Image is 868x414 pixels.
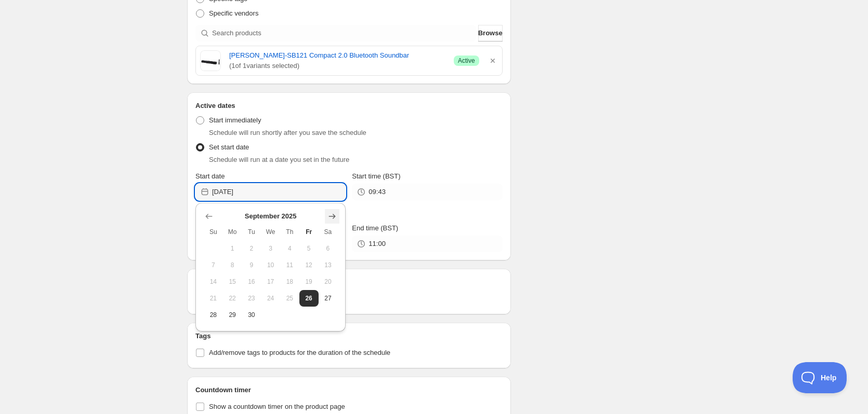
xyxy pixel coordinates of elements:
[227,311,238,319] span: 29
[209,116,261,124] span: Start immediately
[319,224,338,240] th: Saturday
[208,311,219,319] span: 28
[242,273,261,290] button: Tuesday September 16 2025
[242,290,261,307] button: Tuesday September 23 2025
[265,261,276,269] span: 10
[204,290,223,307] button: Sunday September 21 2025
[319,290,338,307] button: Saturday September 27 2025
[304,294,314,302] span: 26
[261,240,280,257] button: Wednesday September 3 2025
[261,257,280,273] button: Wednesday September 10 2025
[246,311,257,319] span: 30
[227,261,238,269] span: 8
[284,294,295,302] span: 25
[204,257,223,273] button: Sunday September 7 2025
[323,278,334,286] span: 20
[242,224,261,240] th: Tuesday
[208,228,219,236] span: Su
[195,172,225,180] span: Start date
[229,50,445,61] a: [PERSON_NAME]-SB121 Compact 2.0 Bluetooth Soundbar
[209,403,345,410] span: Show a countdown timer on the product page
[204,273,223,290] button: Sunday September 14 2025
[242,307,261,323] button: Tuesday September 30 2025
[299,224,319,240] th: Friday
[280,290,299,307] button: Thursday September 25 2025
[229,61,445,71] span: ( 1 of 1 variants selected)
[246,294,257,302] span: 23
[325,209,339,224] button: Show next month, October 2025
[223,290,242,307] button: Monday September 22 2025
[280,240,299,257] button: Thursday September 4 2025
[352,172,400,180] span: Start time (BST)
[195,101,503,111] h2: Active dates
[323,294,334,302] span: 27
[323,228,334,236] span: Sa
[261,290,280,307] button: Wednesday September 24 2025
[246,261,257,269] span: 9
[204,307,223,323] button: Sunday September 28 2025
[265,244,276,253] span: 3
[246,244,257,253] span: 2
[280,257,299,273] button: Thursday September 11 2025
[323,244,334,253] span: 6
[304,244,314,253] span: 5
[299,290,319,307] button: Today Friday September 26 2025
[227,278,238,286] span: 15
[223,240,242,257] button: Monday September 1 2025
[227,228,238,236] span: Mo
[304,278,314,286] span: 19
[793,362,847,393] iframe: Toggle Customer Support
[265,294,276,302] span: 24
[195,385,503,395] h2: Countdown timer
[242,257,261,273] button: Tuesday September 9 2025
[208,261,219,269] span: 7
[227,294,238,302] span: 22
[280,273,299,290] button: Thursday September 18 2025
[319,240,338,257] button: Saturday September 6 2025
[223,307,242,323] button: Monday September 29 2025
[284,278,295,286] span: 18
[209,129,366,136] span: Schedule will run shortly after you save the schedule
[212,25,476,42] input: Search products
[208,278,219,286] span: 14
[304,261,314,269] span: 12
[246,278,257,286] span: 16
[284,244,295,253] span: 4
[478,25,503,42] button: Browse
[242,240,261,257] button: Tuesday September 2 2025
[195,277,503,287] h2: Repeating
[223,257,242,273] button: Monday September 8 2025
[352,224,398,232] span: End time (BST)
[204,224,223,240] th: Sunday
[299,257,319,273] button: Friday September 12 2025
[299,273,319,290] button: Friday September 19 2025
[209,9,258,17] span: Specific vendors
[319,257,338,273] button: Saturday September 13 2025
[208,294,219,302] span: 21
[284,261,295,269] span: 11
[223,273,242,290] button: Monday September 15 2025
[304,228,314,236] span: Fr
[284,228,295,236] span: Th
[209,143,249,151] span: Set start date
[261,224,280,240] th: Wednesday
[246,228,257,236] span: Tu
[223,224,242,240] th: Monday
[227,244,238,253] span: 1
[299,240,319,257] button: Friday September 5 2025
[265,228,276,236] span: We
[319,273,338,290] button: Saturday September 20 2025
[478,28,503,38] span: Browse
[458,57,475,65] span: Active
[261,273,280,290] button: Wednesday September 17 2025
[195,331,503,341] h2: Tags
[209,349,390,356] span: Add/remove tags to products for the duration of the schedule
[323,261,334,269] span: 13
[265,278,276,286] span: 17
[202,209,216,224] button: Show previous month, August 2025
[280,224,299,240] th: Thursday
[209,156,349,163] span: Schedule will run at a date you set in the future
